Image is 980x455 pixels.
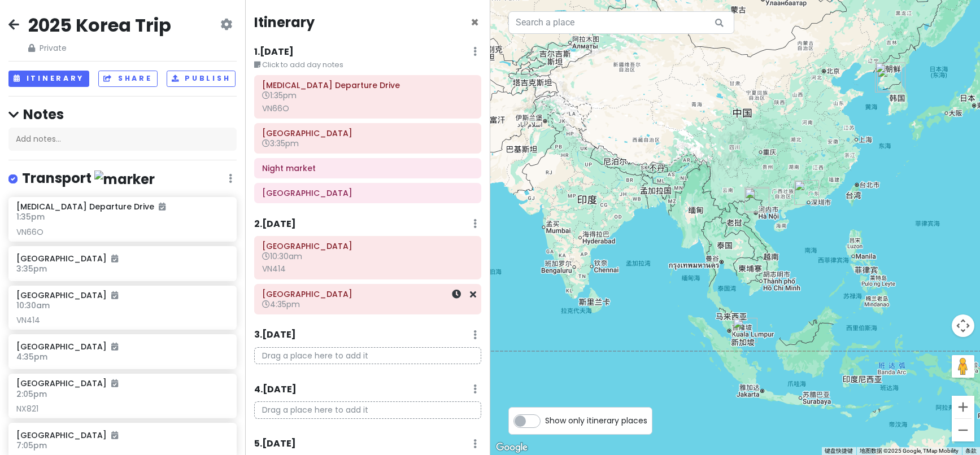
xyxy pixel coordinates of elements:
span: 3:35pm [16,263,47,274]
i: Added to itinerary [111,431,118,439]
h4: Transport [22,169,155,188]
button: 缩小 [952,419,974,441]
h6: 同春市场 [262,188,473,198]
h6: 3 . [DATE] [254,329,296,341]
span: 1:35pm [262,90,297,101]
h6: 4 . [DATE] [254,384,297,396]
i: Added to itinerary [111,379,118,387]
i: Added to itinerary [111,291,118,299]
button: Share [98,71,157,87]
i: Added to itinerary [159,203,165,211]
a: Set a time [452,288,461,301]
span: 10:30am [262,251,302,262]
h6: [GEOGRAPHIC_DATA] [16,253,228,264]
h6: [GEOGRAPHIC_DATA] [16,342,228,352]
span: 1:35pm [16,211,45,222]
div: VN414 [16,315,228,325]
button: Publish [167,71,236,87]
span: Private [28,42,171,54]
div: Hanoi Kadupul Spa [740,183,774,217]
div: 新加坡樟宜机场 [728,313,762,347]
h6: 仁川国际机场 [262,289,473,299]
span: Close itinerary [471,13,479,32]
h6: T3 Departure Drive [262,80,473,90]
h6: 2 . [DATE] [254,218,296,230]
a: 在 Google 地图中打开此区域（会打开一个新窗口） [493,440,530,455]
span: 4:35pm [262,299,300,310]
span: Show only itinerary places [545,414,647,427]
p: Drag a place here to add it [254,401,481,419]
img: marker [94,170,155,188]
span: 7:05pm [16,440,47,451]
h4: Notes [8,106,237,123]
h2: 2025 Korea Trip [28,14,171,37]
span: 2:05pm [16,388,47,400]
a: Remove from day [470,288,476,301]
div: 澳门国际机场 [790,176,824,209]
div: Add notes... [8,128,237,151]
i: Added to itinerary [111,343,118,351]
div: Noi Bai International Airport [740,182,774,216]
span: 4:35pm [16,351,47,362]
button: Close [471,16,479,29]
h6: Night market [262,163,473,173]
p: Drag a place here to add it [254,347,481,365]
div: VN66O [262,103,473,113]
h6: Noi Bai International Airport [262,241,473,251]
button: 将街景小人拖到地图上以打开街景 [952,355,974,378]
h6: Noi Bai International Airport [262,128,473,138]
div: VN414 [262,264,473,274]
h6: 1 . [DATE] [254,46,294,58]
h6: [MEDICAL_DATA] Departure Drive [16,202,165,212]
input: Search a place [508,11,734,34]
button: 放大 [952,396,974,418]
h4: Itinerary [254,14,315,31]
i: Added to itinerary [111,255,118,262]
button: Itinerary [8,71,89,87]
h6: [GEOGRAPHIC_DATA] [16,378,118,388]
img: Google [493,440,530,455]
h6: 5 . [DATE] [254,438,296,450]
span: 3:35pm [262,138,299,149]
button: 键盘快捷键 [825,447,853,455]
button: 地图镜头控件 [952,314,974,337]
span: 地图数据 ©2025 Google, TMap Mobility [860,448,959,454]
h6: [GEOGRAPHIC_DATA] [16,430,228,440]
div: VN66O [16,227,228,237]
h6: [GEOGRAPHIC_DATA] [16,290,118,300]
div: NX821 [16,404,228,414]
a: 条款 [965,448,977,454]
div: 仁川国际机场 [870,58,910,97]
span: 10:30am [16,300,50,311]
small: Click to add day notes [254,59,481,71]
